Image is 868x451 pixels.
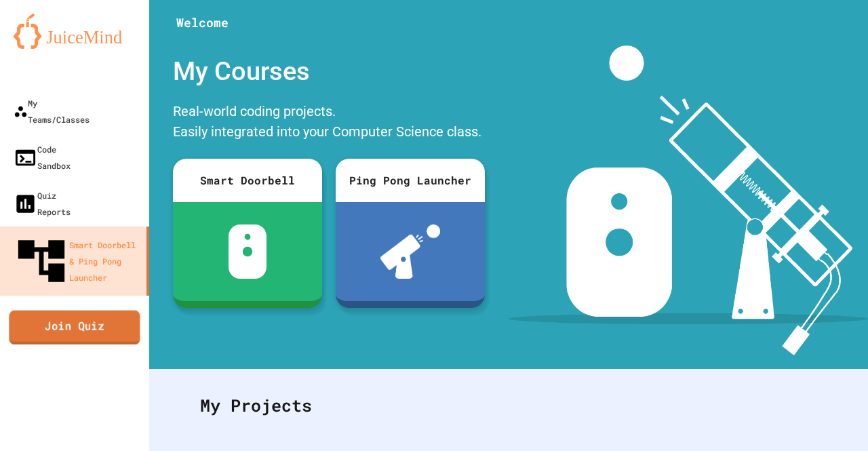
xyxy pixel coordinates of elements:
[14,95,90,128] div: My Teams/Classes
[14,141,71,174] div: Code Sandbox
[166,98,492,149] div: Real-world coding projects. Easily integrated into your Computer Science class.
[14,187,71,220] div: Quiz Reports
[336,159,485,202] div: Ping Pong Launcher
[166,45,492,98] div: My Courses
[380,224,441,279] img: ppl-with-ball.png
[173,159,322,202] div: Smart Doorbell
[186,379,831,432] div: My Projects
[9,310,140,344] a: Join Quiz
[509,45,868,355] img: banner-image-my-projects.png
[14,233,141,289] div: Smart Doorbell & Ping Pong Launcher
[14,14,136,49] img: logo-orange.svg
[229,224,267,279] img: sdb-white.svg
